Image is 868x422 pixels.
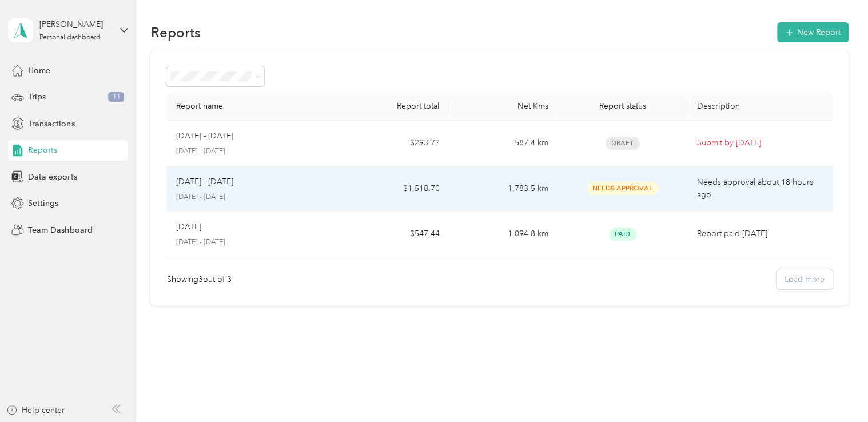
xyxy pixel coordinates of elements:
[28,118,74,130] span: Transactions
[449,92,558,121] th: Net Kms
[108,92,124,102] span: 11
[176,192,331,202] p: [DATE] - [DATE]
[28,144,57,156] span: Reports
[176,237,331,248] p: [DATE] - [DATE]
[606,137,640,150] span: Draft
[340,121,449,166] td: $293.72
[166,92,340,121] th: Report name
[28,65,50,77] span: Home
[28,224,92,236] span: Team Dashboard
[28,171,77,183] span: Data exports
[567,101,679,111] div: Report status
[28,91,46,103] span: Trips
[696,228,823,240] p: Report paid [DATE]
[449,166,558,212] td: 1,783.5 km
[696,137,823,149] p: Submit by [DATE]
[609,228,636,241] span: Paid
[166,273,231,285] div: Showing 3 out of 3
[340,92,449,121] th: Report total
[28,197,58,209] span: Settings
[696,176,823,201] p: Needs approval about 18 hours ago
[176,176,233,188] p: [DATE] - [DATE]
[449,212,558,257] td: 1,094.8 km
[777,22,849,42] button: New Report
[340,212,449,257] td: $547.44
[39,34,101,41] div: Personal dashboard
[687,92,832,121] th: Description
[176,146,331,157] p: [DATE] - [DATE]
[150,26,200,38] h1: Reports
[449,121,558,166] td: 587.4 km
[39,18,111,30] div: [PERSON_NAME]
[340,166,449,212] td: $1,518.70
[176,130,233,142] p: [DATE] - [DATE]
[6,404,65,416] button: Help center
[176,221,201,233] p: [DATE]
[587,182,659,195] span: Needs Approval
[804,358,868,422] iframe: Everlance-gr Chat Button Frame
